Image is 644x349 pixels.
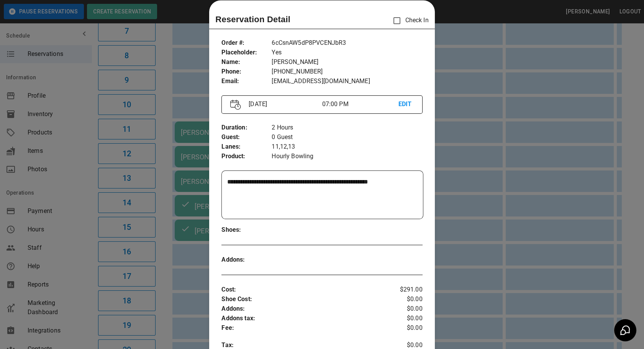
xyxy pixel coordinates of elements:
[246,100,322,109] p: [DATE]
[221,123,272,133] p: Duration :
[272,77,422,86] p: [EMAIL_ADDRESS][DOMAIN_NAME]
[221,152,272,161] p: Product :
[221,285,389,295] p: Cost :
[272,57,422,67] p: [PERSON_NAME]
[272,38,422,48] p: 6cCsnAW5dP8PVCENJbR3
[221,304,389,314] p: Addons :
[221,57,272,67] p: Name :
[272,67,422,77] p: [PHONE_NUMBER]
[221,67,272,77] p: Phone :
[221,133,272,142] p: Guest :
[221,48,272,57] p: Placeholder :
[272,152,422,161] p: Hourly Bowling
[389,304,422,314] p: $0.00
[322,100,398,109] p: 07:00 PM
[221,314,389,323] p: Addons tax :
[389,323,422,333] p: $0.00
[389,295,422,304] p: $0.00
[221,142,272,152] p: Lanes :
[221,38,272,48] p: Order # :
[272,48,422,57] p: Yes
[389,285,422,295] p: $291.00
[398,100,414,109] p: EDIT
[221,323,389,333] p: Fee :
[389,13,428,29] p: Check In
[272,142,422,152] p: 11,12,13
[221,295,389,304] p: Shoe Cost :
[215,13,290,26] p: Reservation Detail
[221,225,272,235] p: Shoes :
[221,77,272,86] p: Email :
[221,255,272,265] p: Addons :
[230,100,241,110] img: Vector
[272,123,422,133] p: 2 Hours
[389,314,422,323] p: $0.00
[272,133,422,142] p: 0 Guest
